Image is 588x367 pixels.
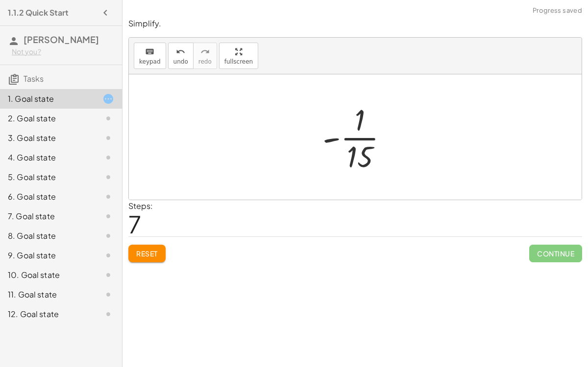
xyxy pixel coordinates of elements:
[145,46,154,58] i: keyboard
[24,73,44,84] span: Tasks
[102,152,114,163] i: Task not started.
[198,58,212,65] span: redo
[102,132,114,144] i: Task not started.
[176,46,185,58] i: undo
[24,34,99,45] span: [PERSON_NAME]
[128,18,582,29] p: Simplify.
[102,93,114,105] i: Task started.
[8,250,87,261] div: 9. Goal state
[224,58,253,65] span: fullscreen
[193,43,217,69] button: redoredo
[139,58,161,65] span: keypad
[8,132,87,144] div: 3. Goal state
[102,113,114,124] i: Task not started.
[128,209,141,239] span: 7
[128,201,153,211] label: Steps:
[8,191,87,203] div: 6. Goal state
[102,308,114,320] i: Task not started.
[8,152,87,163] div: 4. Goal state
[102,171,114,183] i: Task not started.
[102,269,114,281] i: Task not started.
[8,113,87,124] div: 2. Goal state
[8,230,87,242] div: 8. Goal state
[102,210,114,222] i: Task not started.
[102,250,114,261] i: Task not started.
[102,230,114,242] i: Task not started.
[134,43,166,69] button: keyboardkeypad
[8,171,87,183] div: 5. Goal state
[173,58,188,65] span: undo
[102,191,114,203] i: Task not started.
[8,93,87,105] div: 1. Goal state
[128,245,166,262] button: Reset
[8,7,69,19] h4: 1.1.2 Quick Start
[168,43,194,69] button: undoundo
[200,46,210,58] i: redo
[8,308,87,320] div: 12. Goal state
[8,269,87,281] div: 10. Goal state
[12,47,114,57] div: Not you?
[102,289,114,300] i: Task not started.
[533,6,582,16] span: Progress saved
[8,210,87,222] div: 7. Goal state
[136,249,158,258] span: Reset
[219,43,258,69] button: fullscreen
[8,289,87,300] div: 11. Goal state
